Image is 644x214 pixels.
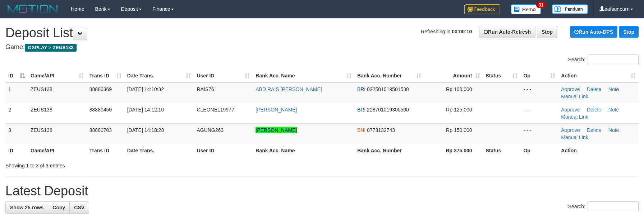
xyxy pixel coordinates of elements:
[5,159,263,169] div: Showing 1 to 3 of 3 entries
[608,107,619,113] a: Note
[127,127,164,133] span: [DATE] 14:18:28
[424,144,483,157] th: Rp 375.000
[483,144,521,157] th: Status
[608,86,619,92] a: Note
[367,86,409,92] span: Copy 022501019501538 to clipboard
[354,69,424,82] th: Bank Acc. Number: activate to sort column ascending
[561,94,588,99] a: Manual Link
[561,114,588,120] a: Manual Link
[28,144,87,157] th: Game/API
[587,127,601,133] a: Delete
[127,86,164,92] span: [DATE] 14:10:32
[124,144,194,157] th: Date Trans.
[5,82,28,103] td: 1
[5,144,28,157] th: ID
[464,4,500,14] img: Feedback.jpg
[5,123,28,144] td: 3
[558,144,639,157] th: Action
[568,201,639,212] label: Search:
[424,69,483,82] th: Amount: activate to sort column ascending
[570,26,617,38] a: Run Auto-DPS
[74,205,84,210] span: CSV
[452,29,472,34] strong: 00:00:10
[89,127,112,133] span: 88880703
[367,127,395,133] span: Copy 0773132743 to clipboard
[5,103,28,123] td: 2
[5,201,48,214] a: Show 25 rows
[619,26,639,38] a: Stop
[194,144,253,157] th: User ID
[5,184,639,198] h1: Latest Deposit
[25,44,77,52] span: OXPLAY > ZEUS138
[421,29,472,34] span: Refreshing in:
[354,144,424,157] th: Bank Acc. Number
[587,107,601,113] a: Delete
[558,69,639,82] th: Action: activate to sort column ascending
[197,86,214,92] span: RAIS76
[256,127,297,133] a: [PERSON_NAME]
[28,69,87,82] th: Game/API: activate to sort column ascending
[446,127,472,133] span: Rp 150,000
[587,86,601,92] a: Delete
[446,86,472,92] span: Rp 100,000
[256,107,297,113] a: [PERSON_NAME]
[520,69,558,82] th: Op: activate to sort column ascending
[28,82,87,103] td: ZEUS138
[561,107,580,113] a: Approve
[124,69,194,82] th: Date Trans.: activate to sort column ascending
[561,134,588,140] a: Manual Link
[89,107,112,113] span: 88880450
[197,127,224,133] span: AGUNG263
[256,86,322,92] a: ABD RAIS [PERSON_NAME]
[511,4,541,14] img: Button%20Memo.svg
[69,201,89,214] a: CSV
[536,2,546,8] span: 31
[357,107,365,113] span: BRI
[552,4,588,14] img: panduan.png
[588,54,639,65] input: Search:
[87,69,124,82] th: Trans ID: activate to sort column ascending
[52,205,65,210] span: Copy
[197,107,234,113] span: CLEONEL19977
[5,44,639,51] h4: Game:
[568,54,639,65] label: Search:
[483,69,521,82] th: Status: activate to sort column ascending
[253,69,354,82] th: Bank Acc. Name: activate to sort column ascending
[48,201,70,214] a: Copy
[28,103,87,123] td: ZEUS138
[608,127,619,133] a: Note
[5,69,28,82] th: ID: activate to sort column descending
[520,144,558,157] th: Op
[520,123,558,144] td: - - -
[479,26,535,38] a: Run Auto-Refresh
[367,107,409,113] span: Copy 228701019300500 to clipboard
[520,103,558,123] td: - - -
[520,82,558,103] td: - - -
[87,144,124,157] th: Trans ID
[5,4,60,14] img: MOTION_logo.png
[10,205,43,210] span: Show 25 rows
[28,123,87,144] td: ZEUS138
[561,127,580,133] a: Approve
[5,26,639,40] h1: Deposit List
[537,26,557,38] a: Stop
[194,69,253,82] th: User ID: activate to sort column ascending
[588,201,639,212] input: Search:
[127,107,164,113] span: [DATE] 14:12:10
[446,107,472,113] span: Rp 125,000
[357,127,365,133] span: BNI
[357,86,365,92] span: BRI
[561,86,580,92] a: Approve
[89,86,112,92] span: 88880369
[253,144,354,157] th: Bank Acc. Name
